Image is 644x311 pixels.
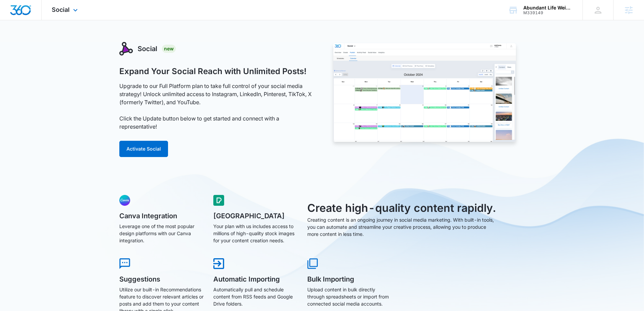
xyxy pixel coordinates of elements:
[523,5,573,10] div: account name
[119,141,168,157] button: Activate Social
[213,286,298,307] p: Automatically pull and schedule content from RSS feeds and Google Drive folders.
[119,82,315,131] p: Upgrade to our Full Platform plan to take full control of your social media strategy! Unlock unli...
[213,276,298,283] h5: Automatic Importing
[523,10,573,15] div: account id
[52,6,70,13] span: Social
[213,223,298,244] p: Your plan with us includes access to millions of high-quality stock images for your content creat...
[213,213,298,219] h5: [GEOGRAPHIC_DATA]
[119,213,204,219] h5: Canva Integration
[307,276,392,283] h5: Bulk Importing
[119,66,307,76] h1: Expand Your Social Reach with Unlimited Posts!
[119,223,204,244] p: Leverage one of the most popular design platforms with our Canva integration.
[119,276,204,283] h5: Suggestions
[138,44,157,54] h3: Social
[307,200,497,216] h3: Create high-quality content rapidly.
[307,286,392,307] p: Upload content in bulk directly through spreadsheets or import from connected social media accounts.
[307,216,497,238] p: Creating content is an ongoing journey in social media marketing. With built-in tools, you can au...
[162,45,176,53] div: New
